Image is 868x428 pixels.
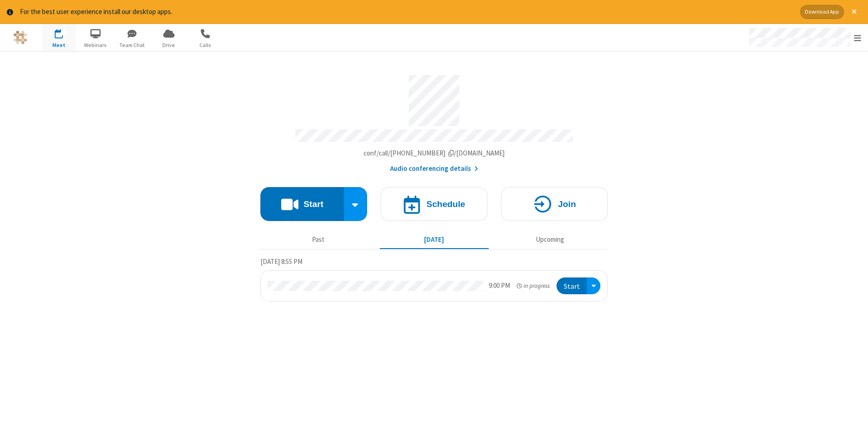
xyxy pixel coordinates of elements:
div: Open menu [587,277,600,294]
h4: Join [558,200,576,208]
button: Past [264,231,373,249]
span: Team Chat [115,41,149,49]
button: [DATE] [380,231,489,249]
div: 1 [61,29,67,36]
span: Meet [42,41,76,49]
button: Schedule [381,187,487,221]
h4: Start [303,200,323,208]
span: Drive [152,41,186,49]
button: Download App [800,5,844,19]
span: Calls [189,41,222,49]
em: in progress [517,282,550,290]
button: Logo [3,24,37,51]
span: Copy my meeting room link [363,149,505,157]
button: Upcoming [495,231,604,249]
div: 9:00 PM [489,281,510,291]
h4: Schedule [426,200,465,208]
button: Audio conferencing details [390,164,478,174]
button: Start [260,187,344,221]
span: Webinars [79,41,113,49]
div: For the best user experience install our desktop apps. [20,7,793,17]
div: Start conference options [344,187,368,221]
button: Start [557,277,587,294]
button: Close alert [847,5,861,19]
span: [DATE] 8:55 PM [260,257,302,266]
section: Today's Meetings [260,256,608,301]
button: Copy my meeting room linkCopy my meeting room link [363,148,505,159]
img: QA Selenium DO NOT DELETE OR CHANGE [14,31,27,44]
button: Join [501,187,608,221]
div: Open menu [741,24,868,51]
section: Account details [260,68,608,174]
